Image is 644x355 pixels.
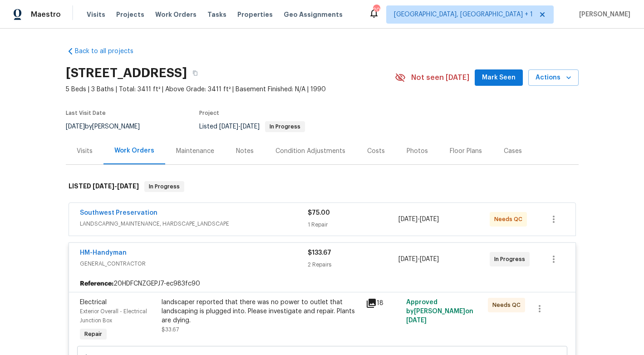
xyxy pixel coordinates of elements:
[93,183,114,189] span: [DATE]
[450,147,482,156] div: Floor Plans
[398,215,439,224] span: -
[69,181,139,192] h6: LISTED
[241,123,260,130] span: [DATE]
[77,147,93,156] div: Visits
[406,317,427,324] span: [DATE]
[116,10,144,19] span: Projects
[219,123,238,130] span: [DATE]
[536,72,571,84] span: Actions
[162,327,179,332] span: $33.67
[219,123,260,130] span: -
[162,298,360,325] div: landscaper reported that there was no power to outlet that landscaping is plugged into. Please in...
[367,147,385,156] div: Costs
[394,10,533,19] span: [GEOGRAPHIC_DATA], [GEOGRAPHIC_DATA] + 1
[398,256,418,262] span: [DATE]
[80,219,308,228] span: LANDSCAPING_MAINTENANCE, HARDSCAPE_LANDSCAPE
[80,210,157,216] a: Southwest Preservation
[266,124,304,129] span: In Progress
[308,250,331,256] span: $133.67
[398,216,418,222] span: [DATE]
[236,147,254,156] div: Notes
[69,276,575,292] div: 20HDFCNZGEPJ7-ec983fc90
[117,183,139,189] span: [DATE]
[494,215,526,224] span: Needs QC
[93,183,139,189] span: -
[80,299,107,306] span: Electrical
[308,260,399,269] div: 2 Repairs
[80,250,127,256] a: HM-Handyman
[80,259,308,268] span: GENERAL_CONTRACTOR
[207,11,226,18] span: Tasks
[176,147,214,156] div: Maintenance
[366,298,401,309] div: 18
[411,73,469,82] span: Not seen [DATE]
[237,10,273,19] span: Properties
[66,47,153,56] a: Back to all projects
[145,182,183,191] span: In Progress
[66,121,151,132] div: by [PERSON_NAME]
[275,147,345,156] div: Condition Adjustments
[420,256,439,262] span: [DATE]
[406,299,473,324] span: Approved by [PERSON_NAME] on
[398,255,439,264] span: -
[66,110,106,116] span: Last Visit Date
[80,309,147,323] span: Exterior Overall - Electrical Junction Box
[114,146,154,155] div: Work Orders
[308,210,330,216] span: $75.00
[373,5,379,15] div: 20
[80,279,113,288] b: Reference:
[81,330,106,339] span: Repair
[492,301,524,310] span: Needs QC
[66,85,395,94] span: 5 Beds | 3 Baths | Total: 3411 ft² | Above Grade: 3411 ft² | Basement Finished: N/A | 1990
[66,123,85,130] span: [DATE]
[407,147,428,156] div: Photos
[66,172,579,201] div: LISTED [DATE]-[DATE]In Progress
[87,10,105,19] span: Visits
[308,220,399,229] div: 1 Repair
[66,69,187,78] h2: [STREET_ADDRESS]
[420,216,439,222] span: [DATE]
[199,123,305,130] span: Listed
[482,72,516,84] span: Mark Seen
[187,65,203,81] button: Copy Address
[155,10,197,19] span: Work Orders
[504,147,522,156] div: Cases
[494,255,529,264] span: In Progress
[575,10,630,19] span: [PERSON_NAME]
[199,110,219,116] span: Project
[31,10,61,19] span: Maestro
[528,69,579,86] button: Actions
[284,10,343,19] span: Geo Assignments
[475,69,523,86] button: Mark Seen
